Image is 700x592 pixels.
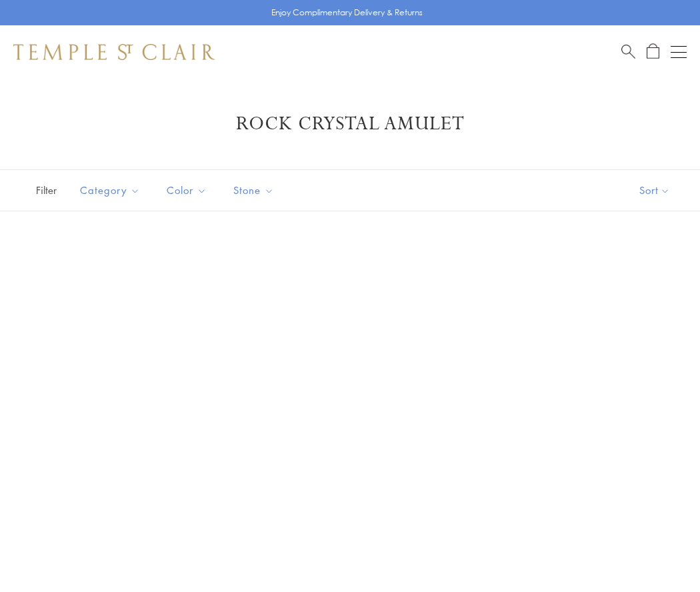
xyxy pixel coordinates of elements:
[33,112,667,136] h1: Rock Crystal Amulet
[671,44,687,60] button: Open navigation
[70,175,150,205] button: Category
[73,182,150,199] span: Category
[271,6,423,19] p: Enjoy Complimentary Delivery & Returns
[227,182,284,199] span: Stone
[13,44,215,60] img: Temple St. Clair
[157,175,217,205] button: Color
[647,43,659,60] a: Open Shopping Bag
[609,170,700,211] button: Show sort by
[621,43,635,60] a: Search
[223,175,284,205] button: Stone
[160,182,217,199] span: Color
